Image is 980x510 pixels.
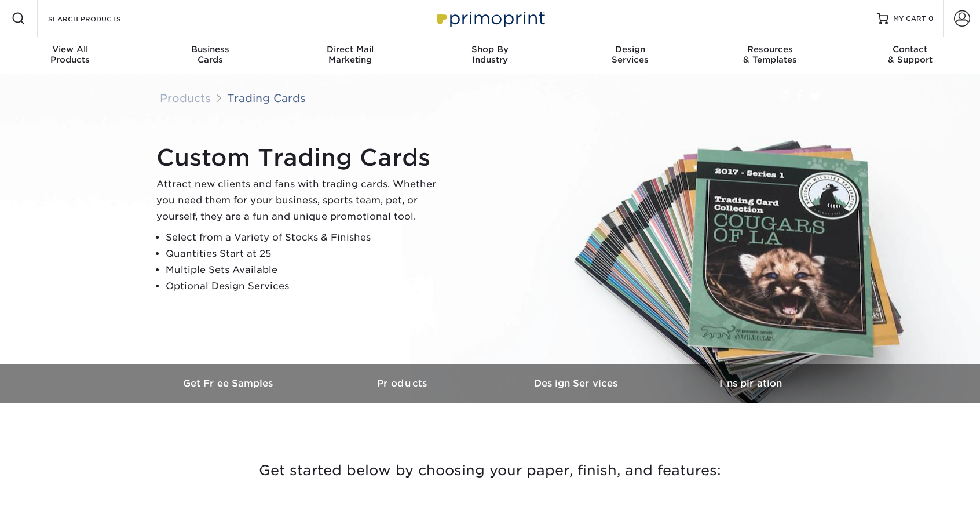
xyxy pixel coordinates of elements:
[166,262,446,278] li: Multiple Sets Available
[140,37,280,74] a: BusinessCards
[840,44,980,65] div: & Support
[700,37,840,74] a: Resources& Templates
[280,37,420,74] a: Direct MailMarketing
[156,176,446,225] p: Attract new clients and fans with trading cards. Whether you need them for your business, sports ...
[420,37,560,74] a: Shop ByIndustry
[420,44,560,65] div: Industry
[140,44,280,65] div: Cards
[151,445,829,497] h3: Get started below by choosing your paper, finish, and features:
[840,37,980,74] a: Contact& Support
[156,144,446,172] h1: Custom Trading Cards
[140,44,280,54] span: Business
[142,364,316,403] a: Get Free Samples
[280,44,420,54] span: Direct Mail
[160,92,211,104] a: Products
[664,364,838,403] a: Inspiration
[490,364,664,403] a: Design Services
[166,278,446,294] li: Optional Design Services
[316,364,490,403] a: Products
[280,44,420,65] div: Marketing
[664,378,838,389] h3: Inspiration
[166,230,446,246] li: Select from a Variety of Stocks & Finishes
[560,44,700,65] div: Services
[560,44,700,54] span: Design
[316,378,490,389] h3: Products
[490,378,664,389] h3: Design Services
[166,246,446,262] li: Quantities Start at 25
[893,14,926,24] span: MY CART
[420,44,560,54] span: Shop By
[928,14,934,23] span: 0
[840,44,980,54] span: Contact
[432,6,548,31] img: Primoprint
[227,92,306,104] a: Trading Cards
[700,44,840,54] span: Resources
[560,37,700,74] a: DesignServices
[700,44,840,65] div: & Templates
[47,12,160,25] input: SEARCH PRODUCTS.....
[142,378,316,389] h3: Get Free Samples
